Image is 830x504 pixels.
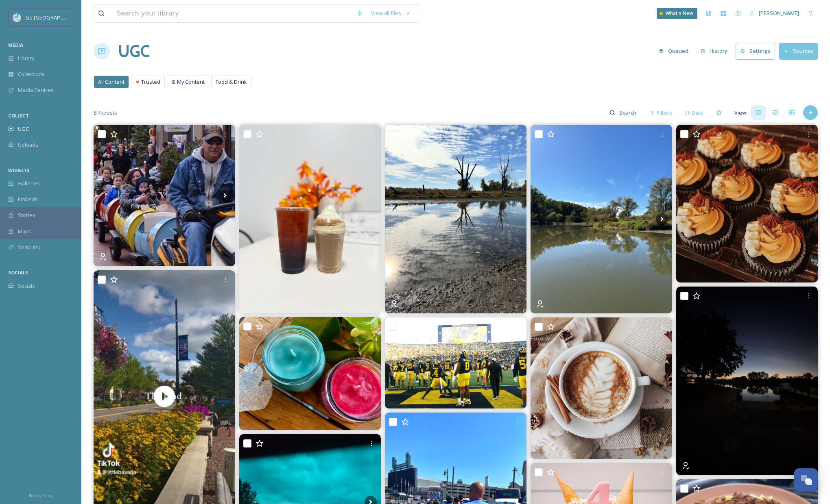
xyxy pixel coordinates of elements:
[239,125,381,313] img: A little October magic in every sip 🍂 Combo featured: JACK O’ LANTERN🎃 + CINNABON #energylab #spo...
[18,54,34,62] span: Library
[25,13,85,21] span: Go [GEOGRAPHIC_DATA]
[98,78,124,86] span: All Content
[736,43,775,59] button: Settings
[94,109,117,117] span: 8.7k posts
[18,211,35,219] span: Stories
[745,5,803,21] a: [PERSON_NAME]
[531,125,672,313] img: “Marathon trip” today! #lookupseeblue
[18,243,40,251] span: SnapLink
[367,5,415,21] a: View all files
[615,104,642,121] input: Search
[657,109,672,117] span: Filters
[734,109,747,117] span: View:
[759,9,799,17] span: [PERSON_NAME]
[8,42,23,48] span: MEDIA
[18,180,40,187] span: Galleries
[113,4,352,22] input: Search your library
[13,13,21,22] img: GoGreatLogo_MISkies_RegionalTrails%20%281%29.png
[657,8,697,19] a: What's New
[697,43,736,59] a: History
[655,43,697,59] a: Queued
[676,125,818,282] img: Fall vibes🍂🍁
[239,317,381,430] img: Happy Monday! Our winter collection is here and all your favorite festive scents are back ❤️✨ 👇🏼A...
[736,43,779,59] a: Settings
[531,317,672,459] img: New week, same grace. Take a deep breath, sip something warm, and remember....you’re doing better...
[29,493,52,498] span: Privacy Policy
[18,125,29,133] span: UGC
[18,141,38,149] span: Uploads
[94,125,235,266] img: 🎃🍂 Celebrate fall in Frankenmuth at Scarecrow Fest! Enjoy FREE family-fun during the last two wee...
[216,78,247,86] span: Food & Drink
[692,109,703,117] span: Date
[794,468,818,492] button: Open Chat
[8,113,29,119] span: COLLECT
[18,70,45,78] span: Collections
[18,86,54,94] span: Media Centres
[385,125,526,313] img: I live for this stuff! RAAAARRRR!!! #lookupseeblue
[141,78,160,86] span: Trusted
[8,167,30,173] span: WIDGETS
[779,43,818,59] button: Sources
[18,228,31,235] span: Maps
[385,317,526,408] img: New Week, Next Game for the Michigan Wolverines. Michigan will host Washington this coming Saturd...
[697,43,732,59] button: History
[177,78,205,86] span: My Content
[676,287,818,475] img: A new day of adventure! RAAAARRRR!!! #lookupseeblue
[29,490,52,500] a: Privacy Policy
[18,196,38,203] span: Embeds
[118,39,150,63] a: UGC
[18,282,35,290] span: Socials
[655,43,692,59] button: Queued
[8,269,28,276] span: SOCIALS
